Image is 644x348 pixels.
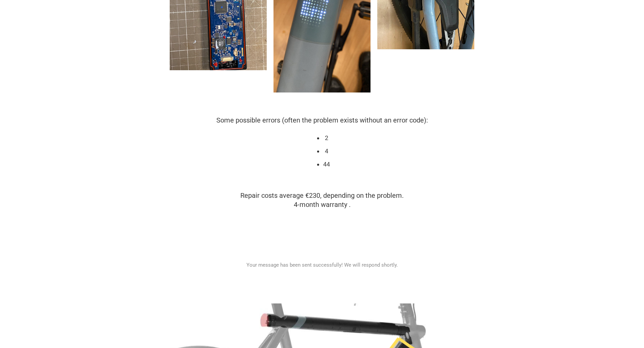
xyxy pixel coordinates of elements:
[246,262,398,268] font: Your message has been sent successfully! We will respond shortly.
[323,160,330,169] li: 44
[216,116,428,124] font: Some possible errors (often the problem exists without an error code):
[323,134,330,142] li: 2
[240,191,404,199] font: Repair costs average €230, depending on the problem.
[294,200,351,209] font: 4-month warranty .
[323,147,330,156] li: 4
